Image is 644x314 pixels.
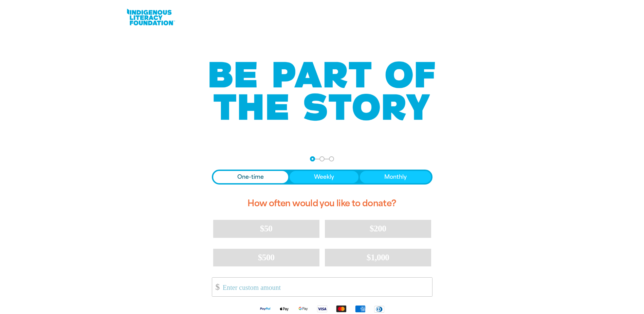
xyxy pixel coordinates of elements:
[212,193,433,214] h2: How often would you like to donate?
[310,156,315,161] button: Navigate to step 1 of 3 to enter your donation amount
[213,249,319,266] button: $500
[360,171,431,183] button: Monthly
[313,305,332,313] img: Visa logo
[256,305,275,313] img: Paypal logo
[332,305,351,313] img: Mastercard logo
[212,170,433,185] div: Donation frequency
[370,305,389,313] img: Discover logo
[319,156,325,161] button: Navigate to step 2 of 3 to enter your details
[275,305,294,313] img: Apple Pay logo
[351,305,370,313] img: American Express logo
[325,220,431,238] button: $200
[218,278,432,296] input: Enter custom amount
[260,224,272,233] span: $50
[325,249,431,266] button: $1,000
[203,48,441,135] img: Be part of the story
[329,156,334,161] button: Navigate to step 3 of 3 to enter your payment details
[294,305,313,313] img: Google Pay logo
[384,173,407,181] span: Monthly
[213,220,319,238] button: $50
[213,171,289,183] button: One-time
[237,173,264,181] span: One-time
[212,279,220,295] span: $
[290,171,358,183] button: Weekly
[370,224,386,233] span: $200
[367,252,389,262] span: $1,000
[314,173,334,181] span: Weekly
[258,252,275,262] span: $500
